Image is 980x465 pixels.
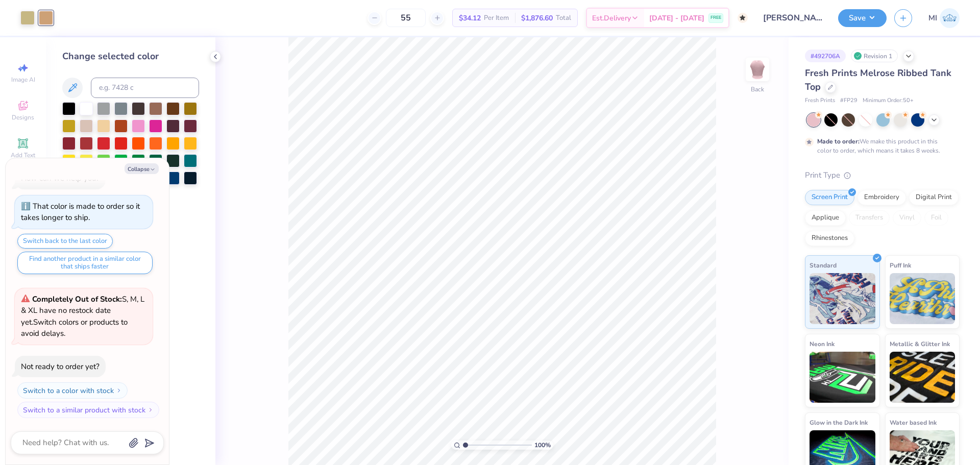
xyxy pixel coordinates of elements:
[890,273,955,324] img: Puff Ink
[556,13,571,23] span: Total
[810,417,868,428] span: Glow in the Dark Ink
[755,8,830,28] input: Untitled Design
[890,417,937,428] span: Water based Ink
[857,190,906,205] div: Embroidery
[805,210,846,226] div: Applique
[148,407,154,413] img: Switch to a similar product with stock
[805,231,854,246] div: Rhinestones
[928,8,960,28] a: MI
[17,382,128,399] button: Switch to a color with stock
[840,96,857,105] span: # FP29
[125,163,159,174] button: Collapse
[805,67,951,93] span: Fresh Prints Melrose Ribbed Tank Top
[890,260,911,271] span: Puff Ink
[459,13,481,23] span: $34.12
[17,252,153,274] button: Find another product in a similar color that ships faster
[21,361,100,372] div: Not ready to order yet?
[521,13,553,23] span: $1,876.60
[817,137,860,145] strong: Made to order:
[17,234,113,249] button: Switch back to the last color
[810,338,835,349] span: Neon Ink
[890,338,950,349] span: Metallic & Glitter Ink
[851,50,898,62] div: Revision 1
[11,151,35,159] span: Add Text
[805,96,835,105] span: Fresh Prints
[805,169,960,181] div: Print Type
[838,9,887,27] button: Save
[890,352,955,403] img: Metallic & Glitter Ink
[849,210,890,226] div: Transfers
[17,402,159,418] button: Switch to a similar product with stock
[747,59,768,80] img: Back
[810,273,875,324] img: Standard
[909,190,959,205] div: Digital Print
[924,210,948,226] div: Foil
[32,294,122,304] strong: Completely Out of Stock:
[649,13,704,23] span: [DATE] - [DATE]
[116,387,122,394] img: Switch to a color with stock
[940,8,960,28] img: Ma. Isabella Adad
[751,85,764,94] div: Back
[484,13,509,23] span: Per Item
[11,76,35,84] span: Image AI
[928,12,937,24] span: MI
[62,50,199,63] div: Change selected color
[12,113,34,121] span: Designs
[810,352,875,403] img: Neon Ink
[863,96,914,105] span: Minimum Order: 50 +
[21,294,144,339] span: S, M, L & XL have no restock date yet. Switch colors or products to avoid delays.
[810,260,837,271] span: Standard
[805,190,854,205] div: Screen Print
[21,201,140,223] div: That color is made to order so it takes longer to ship.
[592,13,631,23] span: Est. Delivery
[805,50,846,62] div: # 492706A
[534,440,551,450] span: 100 %
[817,137,943,155] div: We make this product in this color to order, which means it takes 8 weeks.
[91,78,199,98] input: e.g. 7428 c
[710,14,721,21] span: FREE
[386,9,426,27] input: – –
[893,210,921,226] div: Vinyl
